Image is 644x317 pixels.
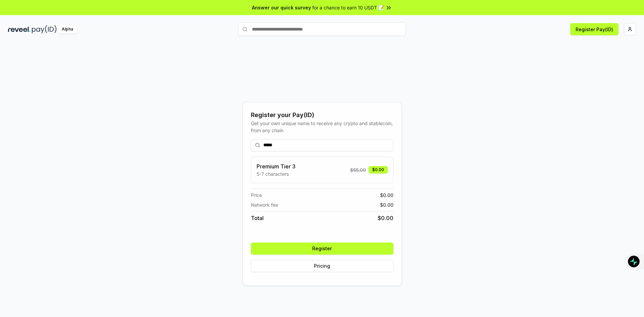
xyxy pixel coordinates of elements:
img: pay_id [32,25,57,34]
div: Alpha [58,25,77,34]
div: Get your own unique name to receive any crypto and stablecoin, from any chain [251,120,393,134]
div: Register your Pay(ID) [251,110,393,120]
button: Register Pay(ID) [570,23,619,35]
img: reveel_dark [8,25,31,34]
span: $ 55.00 [350,166,366,173]
span: Total [251,214,264,222]
span: Answer our quick survey [252,4,311,11]
button: Register [251,243,393,255]
p: 5-7 characters [257,170,296,177]
span: $ 0.00 [380,201,393,208]
span: Network fee [251,201,278,208]
button: Pricing [251,260,393,272]
span: $ 0.00 [380,192,393,199]
h3: Premium Tier 3 [257,162,296,170]
span: Price [251,192,262,199]
span: $ 0.00 [378,214,393,222]
span: for a chance to earn 10 USDT 📝 [312,4,384,11]
div: $0.00 [369,166,388,173]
